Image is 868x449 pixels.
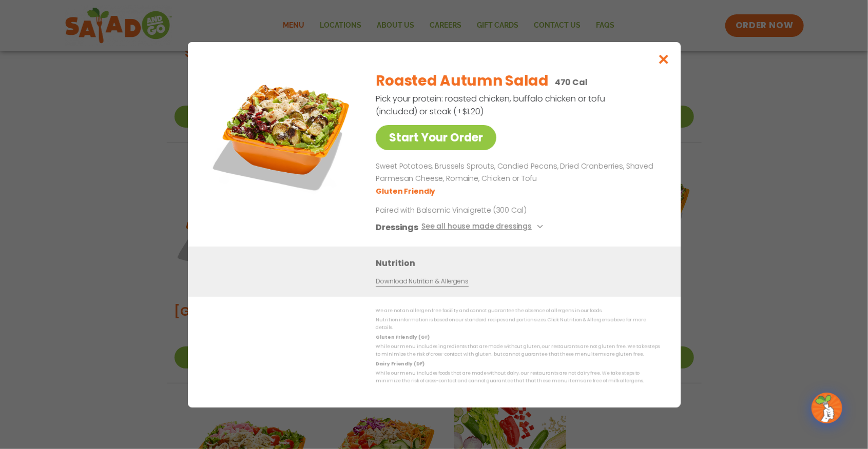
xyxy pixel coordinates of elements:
[376,220,418,233] h3: Dressings
[376,343,660,359] p: While our menu includes ingredients that are made without gluten, our restaurants are not gluten ...
[376,334,429,340] strong: Gluten Friendly (GF)
[421,220,546,233] button: See all house made dressings
[376,92,607,118] p: Pick your protein: roasted chicken, buffalo chicken or tofu (included) or steak (+$1.20)
[211,63,355,206] img: Featured product photo for Roasted Autumn Salad
[554,76,587,89] p: 470 Cal
[376,186,437,196] li: Gluten Friendly
[813,394,841,422] img: wpChatIcon
[376,125,496,150] a: Start Your Order
[376,160,656,185] p: Sweet Potatoes, Brussels Sprouts, Candied Pecans, Dried Cranberries, Shaved Parmesan Cheese, Roma...
[647,42,680,76] button: Close modal
[376,307,660,315] p: We are not an allergen free facility and cannot guarantee the absence of allergens in our foods.
[376,360,424,366] strong: Dairy Friendly (DF)
[376,70,548,92] h2: Roasted Autumn Salad
[376,205,566,215] p: Paired with Balsamic Vinaigrette (300 Cal)
[376,276,468,286] a: Download Nutrition & Allergens
[376,316,660,332] p: Nutrition information is based on our standard recipes and portion sizes. Click Nutrition & Aller...
[376,256,665,269] h3: Nutrition
[376,370,660,385] p: While our menu includes foods that are made without dairy, our restaurants are not dairy free. We...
